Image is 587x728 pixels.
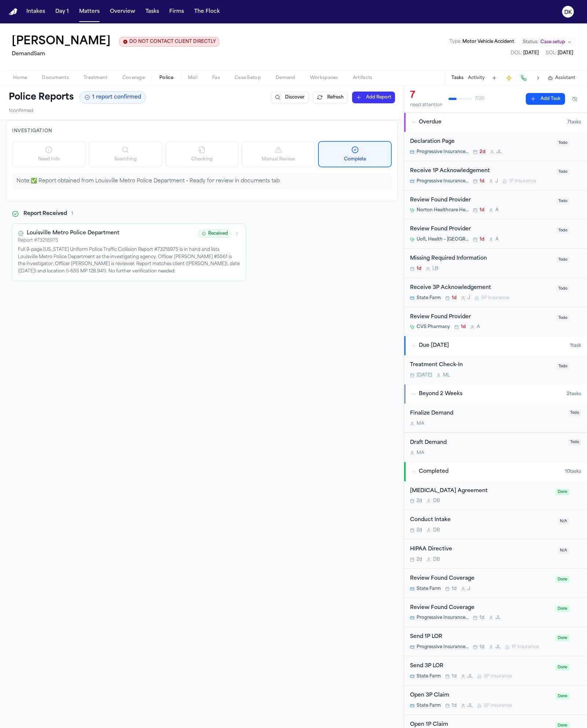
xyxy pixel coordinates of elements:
div: Open task: Receive 3P Acknowledgement [404,278,587,307]
div: Open task: Retainer Agreement [404,481,587,510]
span: UofL Health – [GEOGRAPHIC_DATA] [417,237,469,242]
button: Add Report [352,92,395,103]
button: Overview [107,5,138,18]
button: Edit SOL: 2026-08-12 [544,49,575,57]
span: N/A [558,547,569,554]
button: Change status from Case setup [519,38,575,47]
span: [DATE] [558,51,573,55]
span: Mail [188,75,197,81]
div: Review Found Coverage [410,575,551,583]
div: Open task: Send 1P LOR [404,627,587,656]
span: Case setup [540,39,565,45]
h3: Louisville Metro Police Department [27,230,119,237]
div: Open task: Missing Required Information [404,249,587,278]
button: Due [DATE]1task [404,336,587,355]
div: Report # 73218975 [18,238,194,244]
h1: [PERSON_NAME] [12,35,111,48]
span: Todo [556,168,569,175]
button: Assistant [548,75,575,81]
button: Tasks [143,5,162,18]
span: Todo [556,140,569,146]
span: Todo [556,198,569,205]
button: Searching [89,141,162,167]
span: Police [159,75,173,81]
span: Done [555,489,569,495]
span: State Farm [417,586,441,592]
div: Review Found Provider [410,313,552,322]
span: Checking [191,156,213,162]
div: need attention [410,102,443,108]
span: Treatment [84,75,108,81]
button: Edit matter name [12,35,111,48]
div: Open task: Finalize Demand [404,404,587,433]
span: 10 task s [565,469,581,475]
span: Motor Vehicle Accident [462,40,514,44]
a: Intakes [23,5,48,18]
span: A [495,207,499,213]
div: Review Found Coverage [410,604,551,612]
div: Receive 3P Acknowledgement [410,284,552,292]
span: J L [468,673,473,679]
span: State Farm [417,673,441,679]
button: Need Info [12,141,86,167]
div: Treatment Check-In [410,361,552,369]
span: DOL : [511,51,522,55]
div: Open task: Declaration Page [404,132,587,161]
span: DO NOT CONTACT CLIENT DIRECTLY [129,39,216,45]
span: J L [495,644,501,650]
span: 3P Insurance [484,673,512,679]
span: Todo [556,315,569,322]
div: Open task: Review Found Coverage [404,569,587,598]
div: Louisville Metro Police DepartmentReport #73218975ReceivedFull 9-page [US_STATE] Uniform Police T... [12,223,246,281]
span: Need Info [38,156,60,162]
span: Done [555,664,569,671]
div: Open task: Send 3P LOR [404,656,587,686]
span: D B [433,557,440,562]
button: Add Task [489,73,499,83]
span: [DATE] [523,51,539,55]
div: Send 3P LOR [410,662,551,671]
span: Done [555,576,569,583]
span: A [495,237,499,242]
a: Firms [166,5,187,18]
span: Type : [450,40,461,44]
span: 1 confirmed [9,108,33,114]
button: Create Immediate Task [504,73,514,83]
span: M A [417,421,424,427]
span: J [468,586,470,592]
span: 3P Insurance [481,295,509,301]
span: Status: [523,39,538,45]
span: J [495,178,498,184]
button: Beyond 2 Weeks2tasks [404,385,587,404]
span: D B [433,498,440,504]
p: Full 9-page [US_STATE] Uniform Police Traffic Collision Report #73218975 is in hand and lists Lou... [18,246,240,275]
span: Todo [556,285,569,292]
button: Tasks [451,75,464,81]
div: Open task: Draft Demand [404,433,587,462]
button: The Flock [191,5,223,18]
div: Finalize Demand [410,409,564,418]
h2: Report Received [23,210,67,218]
span: Received [198,230,231,238]
h1: Police Reports [9,92,74,103]
span: 3P Insurance [484,703,512,709]
span: Todo [568,439,581,446]
span: Searching [114,156,137,162]
span: J [468,295,470,301]
span: Fax [212,75,220,81]
span: Progressive Insurance Company [417,644,469,650]
span: Manual Review [262,156,295,162]
div: Open task: HIPAA Directive [404,539,587,569]
span: 7 / 20 [475,96,484,102]
a: Matters [76,5,103,18]
span: Progressive Insurance Company [417,615,469,621]
div: Review Found Provider [410,196,552,205]
span: SOL : [546,51,557,55]
span: 2d [480,149,486,155]
span: Demand [276,75,295,81]
button: Manual Review [241,141,315,167]
span: Progressive Insurance Company [417,149,469,155]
